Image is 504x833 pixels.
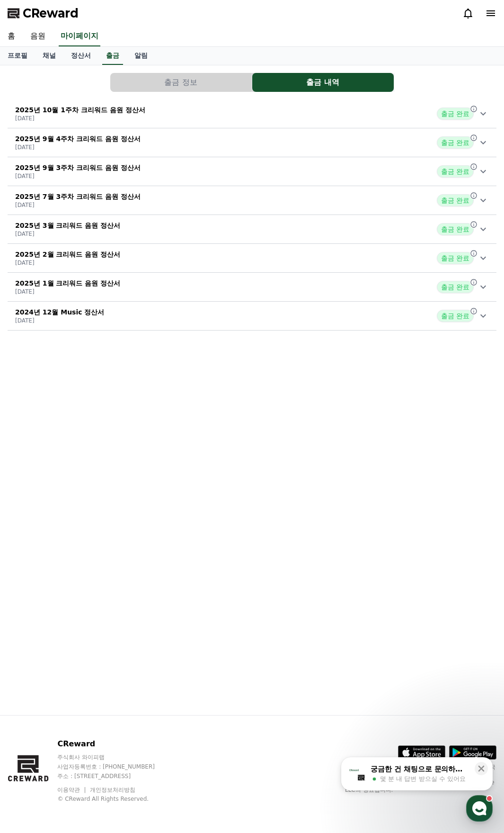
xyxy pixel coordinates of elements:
span: 출금 완료 [437,165,474,178]
p: 2025년 2월 크리워드 음원 정산서 [15,250,120,259]
span: 출금 완료 [437,281,474,293]
span: 대화 [87,315,98,322]
button: 출금 내역 [252,73,394,92]
span: 출금 완료 [437,194,474,206]
button: 2025년 9월 3주차 크리워드 음원 정산서 [DATE] 출금 완료 [8,157,496,186]
p: 주소 : [STREET_ADDRESS] [57,772,173,780]
span: 출금 완료 [437,310,474,322]
p: 사업자등록번호 : [PHONE_NUMBER] [57,763,173,770]
a: 이용약관 [57,787,87,793]
span: 출금 완료 [437,223,474,235]
p: 2025년 7월 3주차 크리워드 음원 정산서 [15,192,141,201]
span: 출금 완료 [437,136,474,149]
p: 주식회사 와이피랩 [57,753,173,761]
button: 2025년 1월 크리워드 음원 정산서 [DATE] 출금 완료 [8,273,496,302]
p: [DATE] [15,172,141,180]
p: [DATE] [15,288,120,296]
a: 정산서 [63,47,98,65]
p: [DATE] [15,201,141,209]
a: CReward [8,6,79,21]
a: 알림 [127,47,155,65]
span: 홈 [30,314,35,322]
p: 2025년 9월 3주차 크리워드 음원 정산서 [15,163,141,172]
a: 마이페이지 [59,27,100,46]
a: 출금 [102,47,123,65]
a: 출금 내역 [252,73,394,92]
a: 채널 [35,47,63,65]
span: 설정 [146,314,158,322]
p: [DATE] [15,143,141,151]
a: 대화 [62,300,122,324]
p: 2025년 9월 4주차 크리워드 음원 정산서 [15,134,141,143]
button: 2025년 7월 3주차 크리워드 음원 정산서 [DATE] 출금 완료 [8,186,496,215]
p: [DATE] [15,259,120,267]
a: 음원 [23,27,53,46]
span: 출금 완료 [437,107,474,120]
button: 2024년 12월 Music 정산서 [DATE] 출금 완료 [8,302,496,331]
a: 출금 정보 [110,73,252,92]
button: 2025년 3월 크리워드 음원 정산서 [DATE] 출금 완료 [8,215,496,244]
span: CReward [23,6,79,21]
button: 2025년 9월 4주차 크리워드 음원 정산서 [DATE] 출금 완료 [8,128,496,157]
p: [DATE] [15,230,120,238]
p: [DATE] [15,115,145,122]
button: 2025년 2월 크리워드 음원 정산서 [DATE] 출금 완료 [8,244,496,273]
button: 출금 정보 [110,73,252,92]
a: 개인정보처리방침 [90,787,135,793]
p: 2025년 10월 1주차 크리워드 음원 정산서 [15,105,145,115]
p: © CReward All Rights Reserved. [57,795,173,803]
a: 홈 [3,300,62,324]
p: [DATE] [15,317,104,324]
p: 2025년 1월 크리워드 음원 정산서 [15,278,120,288]
p: CReward [57,738,173,750]
p: 2025년 3월 크리워드 음원 정산서 [15,221,120,230]
p: 2024년 12월 Music 정산서 [15,307,104,317]
a: 설정 [122,300,182,324]
button: 2025년 10월 1주차 크리워드 음원 정산서 [DATE] 출금 완료 [8,99,496,128]
span: 출금 완료 [437,252,474,264]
